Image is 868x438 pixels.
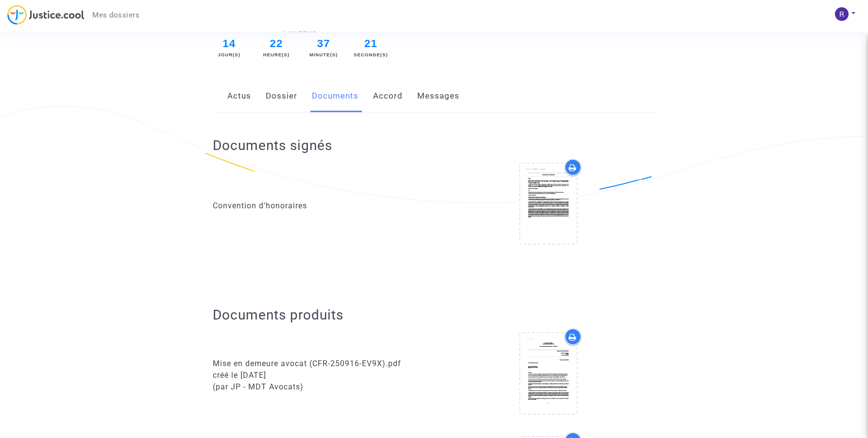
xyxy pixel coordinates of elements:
[835,7,849,21] img: ACg8ocJvt_8Pswt3tJqs4mXYYjOGlVcWuM4UY9fJi0Ej-o0OmgE6GQ=s96-c
[213,370,427,381] div: créé le [DATE]
[213,306,655,323] h2: Documents produits
[373,80,403,112] a: Accord
[306,35,341,52] span: 37
[213,358,427,370] div: Mise en demeure avocat (CFR-250916-EV9X).pdf
[417,80,460,112] a: Messages
[266,80,297,112] a: Dossier
[213,200,427,212] div: Convention d'honoraires
[212,35,247,52] span: 14
[213,137,332,154] h2: Documents signés
[213,381,427,393] div: (par JP - MDT Avocats)
[92,11,139,19] span: Mes dossiers
[312,80,358,112] a: Documents
[212,51,247,58] div: Jour(s)
[354,51,389,58] div: Seconde(s)
[259,35,294,52] span: 22
[259,51,294,58] div: Heure(s)
[85,8,147,22] a: Mes dossiers
[7,5,85,25] img: jc-logo.svg
[354,35,389,52] span: 21
[227,80,251,112] a: Actus
[306,51,341,58] div: Minute(s)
